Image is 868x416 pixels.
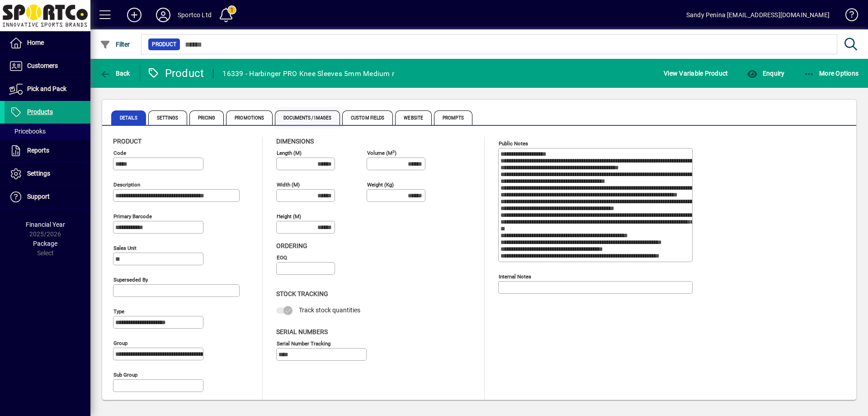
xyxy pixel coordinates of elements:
span: Pricebooks [9,128,46,135]
a: Pick and Pack [5,78,90,100]
span: Settings [27,170,50,177]
span: Filter [100,41,130,48]
mat-label: EOQ [277,254,287,261]
mat-label: Superseded by [113,277,148,283]
span: Dimensions [276,138,314,145]
div: Product [147,66,204,81]
span: Product [152,40,176,49]
span: Details [111,110,146,125]
span: Stock Tracking [276,290,328,297]
div: Sandy Penina [EMAIL_ADDRESS][DOMAIN_NAME] [686,8,830,22]
mat-label: Primary barcode [113,213,152,220]
span: Package [33,240,57,247]
mat-label: Length (m) [277,150,302,156]
button: Enquiry [745,65,787,81]
mat-label: Width (m) [277,182,300,188]
mat-label: Description [113,182,140,188]
span: Custom Fields [342,110,393,125]
app-page-header-button: Back [90,65,140,81]
button: Add [120,7,149,23]
span: Customers [27,62,58,69]
span: Promotions [226,110,273,125]
mat-label: Weight (Kg) [367,182,394,188]
a: Reports [5,139,90,162]
button: Filter [98,36,132,53]
span: View Variable Product [664,66,728,81]
mat-label: Internal Notes [499,273,531,280]
mat-label: Type [113,308,124,315]
mat-label: Volume (m ) [367,150,396,156]
button: Back [98,65,132,81]
span: Prompts [434,110,472,125]
span: Website [395,110,432,125]
mat-label: Group [113,340,127,346]
span: Financial Year [26,221,65,228]
span: Serial Numbers [276,328,328,335]
span: Ordering [276,242,307,249]
mat-label: Height (m) [277,213,301,220]
span: Enquiry [747,70,784,77]
mat-label: Public Notes [499,140,528,147]
sup: 3 [392,149,395,153]
button: More Options [802,65,861,81]
span: More Options [804,70,859,77]
a: Customers [5,55,90,77]
span: Settings [148,110,187,125]
span: Reports [27,147,49,154]
a: Settings [5,163,90,185]
mat-label: Sub group [113,372,137,378]
a: Knowledge Base [839,2,857,31]
mat-label: Code [113,150,126,156]
a: Pricebooks [5,124,90,139]
span: Documents / Images [275,110,340,125]
span: Support [27,193,50,200]
span: Products [27,108,53,115]
span: Product [113,138,142,145]
mat-label: Sales unit [113,245,137,251]
span: Home [27,39,44,46]
span: Pick and Pack [27,85,66,92]
span: Pricing [189,110,224,125]
a: Home [5,32,90,54]
div: 16339 - Harbinger PRO Knee Sleeves 5mm Medium r [222,67,394,81]
span: Track stock quantities [299,306,360,314]
span: Back [100,70,130,77]
mat-label: Serial Number tracking [277,340,330,346]
button: View Variable Product [661,65,730,81]
button: Profile [149,7,178,23]
a: Support [5,186,90,208]
div: Sportco Ltd [178,8,212,22]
